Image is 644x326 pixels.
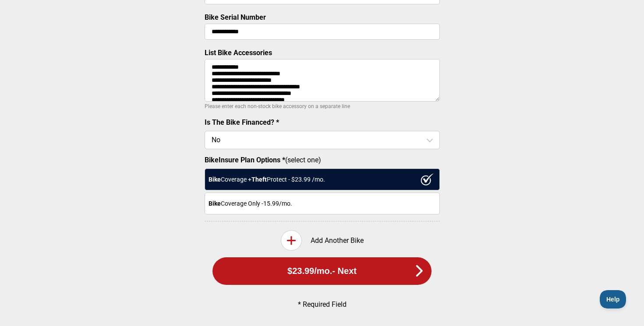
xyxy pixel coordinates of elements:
button: $23.99/mo.- Next [212,257,432,285]
label: (select one) [205,156,440,164]
strong: Bike [209,200,221,207]
p: * Required Field [219,300,425,308]
div: Coverage Only - 15.99 /mo. [205,193,440,214]
strong: BikeInsure Plan Options * [205,156,285,164]
label: Is The Bike Financed? * [205,118,279,126]
label: List Bike Accessories [205,49,272,57]
img: ux1sgP1Haf775SAghJI38DyDlYP+32lKFAAAAAElFTkSuQmCC [421,173,434,186]
strong: Theft [251,176,267,183]
label: Bike Serial Number [205,13,266,21]
iframe: Toggle Customer Support [600,290,626,308]
div: Coverage + Protect - $ 23.99 /mo. [205,168,440,190]
p: Please enter each non-stock bike accessory on a separate line [205,101,440,112]
div: Add Another Bike [205,230,440,251]
span: /mo. [314,266,332,276]
strong: Bike [209,176,221,183]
